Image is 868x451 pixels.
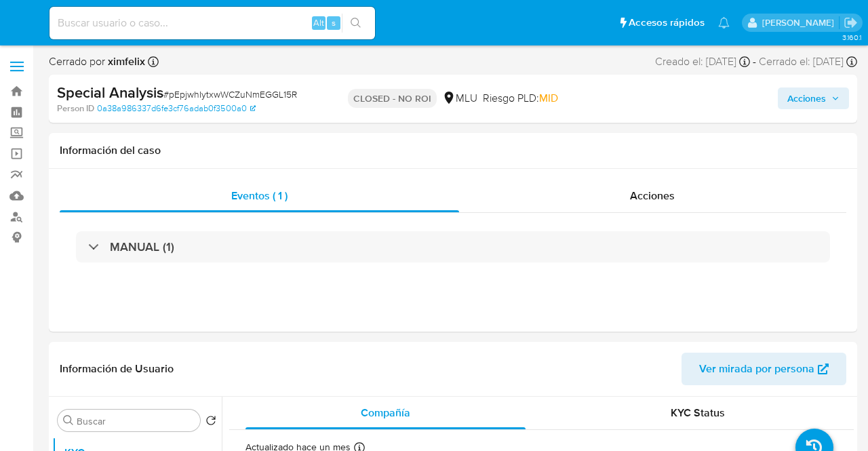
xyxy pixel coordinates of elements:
[539,90,558,106] span: MID
[699,353,814,385] span: Ver mirada por persona
[655,54,750,69] div: Creado el: [DATE]
[753,54,756,69] span: -
[682,353,846,385] button: Ver mirada por persona
[759,54,857,69] div: Cerrado el: [DATE]
[49,54,145,69] span: Cerrado por
[778,87,849,109] button: Acciones
[629,16,705,30] span: Accesos rápidos
[57,102,94,115] b: Person ID
[844,16,858,30] a: Salir
[63,415,74,426] button: Buscar
[77,415,195,427] input: Buscar
[671,405,725,420] span: KYC Status
[110,239,174,254] h3: MANUAL (1)
[57,81,163,103] b: Special Analysis
[313,16,324,29] span: Alt
[105,54,145,69] b: ximfelix
[762,16,839,29] p: ximena.felix@mercadolibre.com
[205,415,216,430] button: Volver al orden por defecto
[332,16,336,29] span: s
[361,405,410,420] span: Compañía
[348,89,437,108] p: CLOSED - NO ROI
[76,231,830,262] div: MANUAL (1)
[718,17,730,28] a: Notificaciones
[342,14,370,33] button: search-icon
[50,14,375,32] input: Buscar usuario o caso...
[163,87,297,101] span: # pEpjwhIytxwWCZuNmEGGL15R
[630,188,675,203] span: Acciones
[787,87,826,109] span: Acciones
[97,102,256,115] a: 0a38a986337d6fe3cf76adab0f3500a0
[231,188,288,203] span: Eventos ( 1 )
[60,362,174,376] h1: Información de Usuario
[60,144,846,157] h1: Información del caso
[483,91,558,106] span: Riesgo PLD:
[442,91,477,106] div: MLU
